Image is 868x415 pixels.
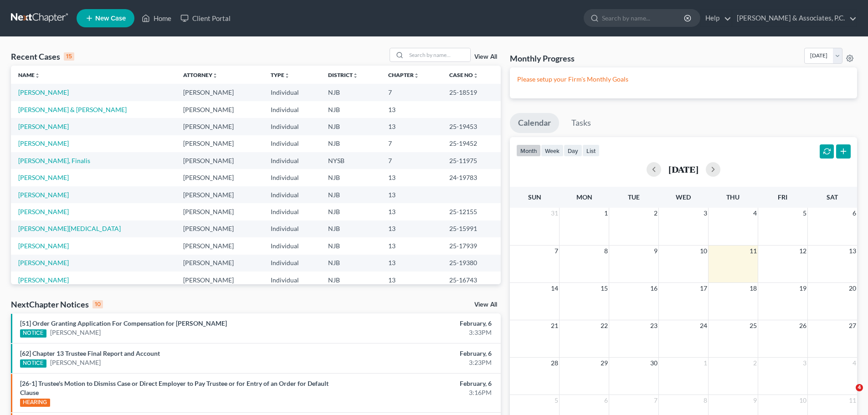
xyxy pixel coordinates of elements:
[381,84,442,101] td: 7
[321,118,381,135] td: NJB
[176,220,263,237] td: [PERSON_NAME]
[752,208,758,219] span: 4
[442,237,501,254] td: 25-17939
[381,169,442,186] td: 13
[321,272,381,288] td: NJB
[92,300,103,308] div: 10
[263,84,321,101] td: Individual
[11,299,103,310] div: NextChapter Notices
[321,255,381,272] td: NJB
[20,329,46,338] div: NOTICE
[18,157,90,164] a: [PERSON_NAME], Finalis
[752,358,758,369] span: 2
[802,358,807,369] span: 3
[340,358,492,367] div: 3:23PM
[550,358,559,369] span: 28
[848,320,857,331] span: 27
[653,246,658,256] span: 9
[442,220,501,237] td: 25-15991
[442,203,501,220] td: 25-12155
[20,379,329,396] a: [26-1] Trustee's Motion to Dismiss Case or Direct Employer to Pay Trustee or for Entry of an Orde...
[852,358,857,369] span: 4
[20,319,227,327] a: [51] Order Granting Application For Compensation for [PERSON_NAME]
[442,169,501,186] td: 24-19783
[510,113,559,133] a: Calendar
[321,203,381,220] td: NJB
[381,237,442,254] td: 13
[752,395,758,406] span: 9
[35,73,40,78] i: unfold_more
[381,135,442,152] td: 7
[676,193,691,201] span: Wed
[18,106,127,113] a: [PERSON_NAME] & [PERSON_NAME]
[442,84,501,101] td: 25-18519
[284,73,290,78] i: unfold_more
[602,10,685,26] input: Search by name...
[50,328,101,337] a: [PERSON_NAME]
[550,283,559,294] span: 14
[321,135,381,152] td: NJB
[550,320,559,331] span: 21
[137,10,176,26] a: Home
[414,73,419,78] i: unfold_more
[473,73,478,78] i: unfold_more
[381,152,442,169] td: 7
[749,320,758,331] span: 25
[703,208,708,219] span: 3
[474,54,497,60] a: View All
[18,88,69,96] a: [PERSON_NAME]
[340,388,492,397] div: 3:16PM
[263,255,321,272] td: Individual
[449,72,478,78] a: Case Nounfold_more
[798,320,807,331] span: 26
[176,152,263,169] td: [PERSON_NAME]
[340,328,492,337] div: 3:33PM
[321,169,381,186] td: NJB
[600,320,609,331] span: 22
[798,283,807,294] span: 19
[321,84,381,101] td: NJB
[95,15,126,22] span: New Case
[517,75,850,84] p: Please setup your Firm's Monthly Goals
[381,255,442,272] td: 13
[18,225,121,232] a: [PERSON_NAME][MEDICAL_DATA]
[340,319,492,328] div: February, 6
[852,208,857,219] span: 6
[732,10,857,26] a: [PERSON_NAME] & Associates, P.C.
[18,139,69,147] a: [PERSON_NAME]
[554,246,559,256] span: 7
[321,101,381,118] td: NJB
[340,349,492,358] div: February, 6
[564,144,582,157] button: day
[442,255,501,272] td: 25-19380
[381,203,442,220] td: 13
[176,272,263,288] td: [PERSON_NAME]
[321,186,381,203] td: NJB
[406,48,470,61] input: Search by name...
[837,384,859,406] iframe: Intercom live chat
[603,246,609,256] span: 8
[649,320,658,331] span: 23
[176,203,263,220] td: [PERSON_NAME]
[18,72,40,78] a: Nameunfold_more
[749,283,758,294] span: 18
[749,246,758,256] span: 11
[699,320,708,331] span: 24
[701,10,731,26] a: Help
[64,52,74,61] div: 15
[263,118,321,135] td: Individual
[576,193,592,201] span: Mon
[653,208,658,219] span: 2
[50,358,101,367] a: [PERSON_NAME]
[20,359,46,368] div: NOTICE
[321,152,381,169] td: NYSB
[381,118,442,135] td: 13
[848,246,857,256] span: 13
[381,220,442,237] td: 13
[18,242,69,250] a: [PERSON_NAME]
[563,113,599,133] a: Tasks
[176,255,263,272] td: [PERSON_NAME]
[263,220,321,237] td: Individual
[649,358,658,369] span: 30
[176,186,263,203] td: [PERSON_NAME]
